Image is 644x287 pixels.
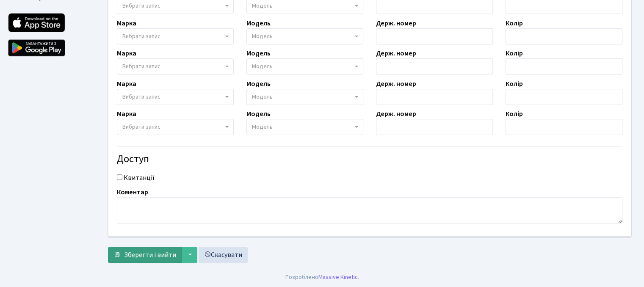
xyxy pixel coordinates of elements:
[122,93,160,101] span: Вибрати запис
[252,123,273,131] span: Модель
[506,109,523,119] label: Колір
[376,109,416,119] label: Держ. номер
[117,187,148,197] label: Коментар
[117,48,136,58] label: Марка
[117,18,136,28] label: Марка
[376,79,416,89] label: Держ. номер
[285,273,359,282] div: Розроблено .
[252,2,273,10] span: Модель
[117,79,136,89] label: Марка
[122,62,160,71] span: Вибрати запис
[122,32,160,41] span: Вибрати запис
[117,153,622,166] h4: Доступ
[376,18,416,28] label: Держ. номер
[252,62,273,71] span: Модель
[117,109,136,119] label: Марка
[376,48,416,58] label: Держ. номер
[246,48,271,58] label: Модель
[124,250,176,259] span: Зберегти і вийти
[122,2,160,10] span: Вибрати запис
[122,123,160,131] span: Вибрати запис
[124,173,155,183] label: Квитанції
[318,273,358,281] a: Massive Kinetic
[246,109,271,119] label: Модель
[199,247,248,263] a: Скасувати
[108,247,182,263] button: Зберегти і вийти
[246,18,271,28] label: Модель
[506,18,523,28] label: Колір
[252,32,273,41] span: Модель
[252,93,273,101] span: Модель
[506,79,523,89] label: Колір
[246,79,271,89] label: Модель
[506,48,523,58] label: Колір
